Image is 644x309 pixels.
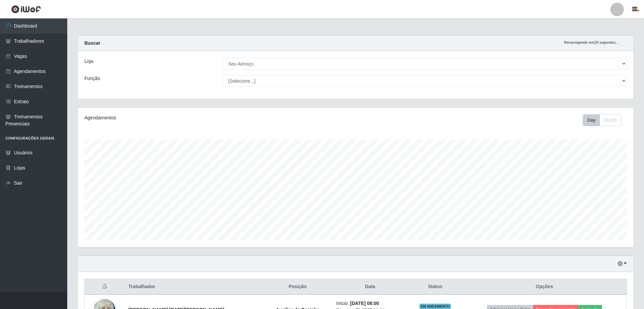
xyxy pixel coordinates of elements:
[336,300,404,307] li: Início:
[84,40,100,46] strong: Buscar
[462,279,627,295] th: Opções
[583,114,600,126] button: Day
[124,279,263,295] th: Trabalhador
[600,114,621,126] button: Month
[408,279,462,295] th: Status
[332,279,408,295] th: Data
[84,58,93,65] label: Loja
[84,114,305,121] div: Agendamentos
[583,114,627,126] div: Toolbar with button groups
[84,75,100,82] label: Função
[350,301,379,306] time: [DATE] 08:00
[11,5,41,13] img: CoreUI Logo
[583,114,621,126] div: First group
[564,40,619,44] i: Recarregando em 29 segundos...
[419,304,451,309] span: EM ANDAMENTO
[263,279,332,295] th: Posição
